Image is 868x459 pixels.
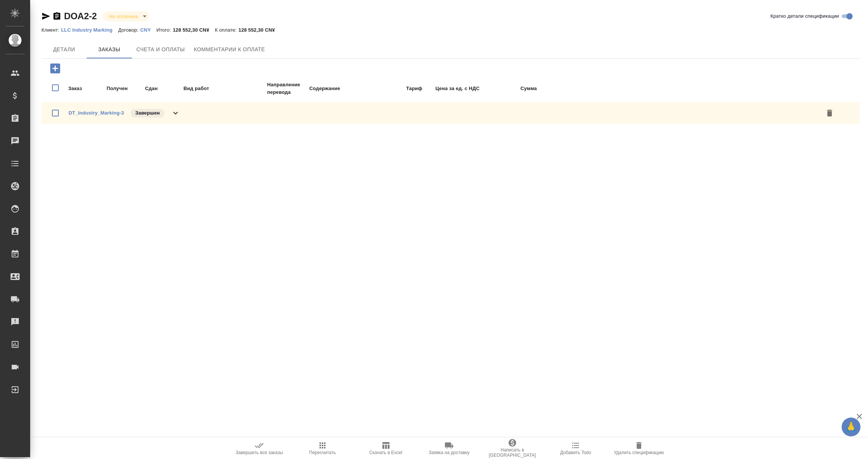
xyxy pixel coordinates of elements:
[842,418,860,436] button: 🙏
[215,27,238,33] p: К оплате:
[173,27,215,33] p: 128 552,30 CN¥
[41,102,860,124] div: DT_Industry_Marking-3Завершен
[64,11,97,21] a: DOA2-2
[107,13,140,20] button: Не оплачена
[845,419,857,435] span: 🙏
[106,81,144,96] td: Получен
[135,109,160,117] p: Завершен
[118,27,141,33] p: Договор:
[140,27,156,33] p: CNY
[45,61,66,76] button: Добавить заказ
[103,11,149,21] div: Не оплачена
[136,45,185,54] span: Счета и оплаты
[423,81,480,96] td: Цена за ед. с НДС
[68,81,105,96] td: Заказ
[770,12,839,20] span: Кратко детали спецификации
[41,12,50,21] button: Скопировать ссылку для ЯМессенджера
[267,81,308,96] td: Направление перевода
[156,27,173,33] p: Итого:
[52,12,61,21] button: Скопировать ссылку
[69,110,124,116] a: DT_Industry_Marking-3
[238,27,281,33] p: 128 552,30 CN¥
[145,81,182,96] td: Сдан
[41,27,61,33] p: Клиент:
[61,27,118,33] p: LLC Industry Marking
[91,45,127,54] span: Заказы
[194,45,265,54] span: Комментарии к оплате
[481,81,537,96] td: Сумма
[370,81,423,96] td: Тариф
[309,81,369,96] td: Содержание
[61,26,118,33] a: LLC Industry Marking
[140,26,156,33] a: CNY
[183,81,266,96] td: Вид работ
[46,45,82,54] span: Детали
